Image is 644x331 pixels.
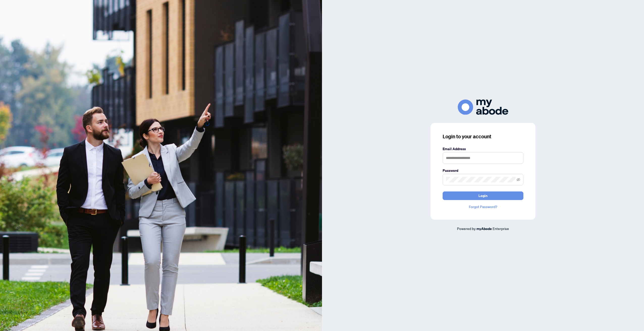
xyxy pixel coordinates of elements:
a: myAbode [476,226,492,231]
span: Enterprise [493,226,509,231]
label: Email Address [443,146,523,152]
a: Forgot Password? [443,204,523,210]
img: ma-logo [458,100,508,115]
span: Login [478,192,488,200]
span: eye-invisible [517,178,520,181]
h3: Login to your account [443,133,523,140]
span: Powered by [457,226,476,231]
button: Login [443,191,523,200]
label: Password [443,168,523,173]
